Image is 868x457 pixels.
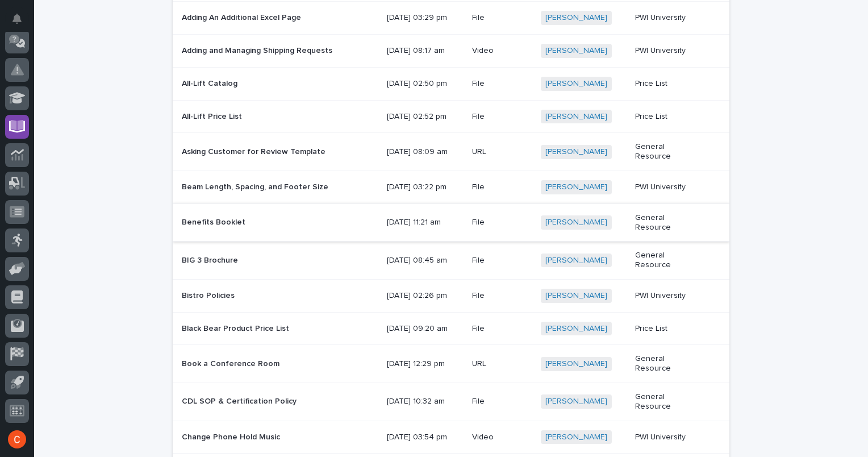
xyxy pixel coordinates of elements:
tr: Adding and Managing Shipping RequestsAdding and Managing Shipping Requests [DATE] 08:17 amVideo[P... [173,34,729,67]
p: Benefits Booklet [182,215,248,227]
p: File [472,256,532,265]
a: [PERSON_NAME] [545,112,607,122]
tr: Adding An Additional Excel PageAdding An Additional Excel Page [DATE] 03:29 pmFile[PERSON_NAME] P... [173,2,729,35]
p: Black Bear Product Price List [182,322,291,334]
p: URL [472,147,532,157]
p: PWI University [635,182,702,192]
p: PWI University [635,13,702,23]
a: [PERSON_NAME] [545,433,607,442]
tr: All-Lift Price ListAll-Lift Price List [DATE] 02:52 pmFile[PERSON_NAME] Price List [173,100,729,133]
p: [DATE] 08:45 am [387,256,463,265]
p: Price List [635,79,702,89]
p: BIG 3 Brochure [182,254,240,265]
p: General Resource [635,354,702,373]
a: [PERSON_NAME] [545,324,607,334]
tr: Asking Customer for Review TemplateAsking Customer for Review Template [DATE] 08:09 amURL[PERSON_... [173,133,729,171]
p: [DATE] 12:29 pm [387,359,463,369]
a: [PERSON_NAME] [545,218,607,227]
p: [DATE] 03:22 pm [387,182,463,192]
p: General Resource [635,251,702,270]
button: Notifications [5,7,29,31]
a: [PERSON_NAME] [545,13,607,23]
p: PWI University [635,46,702,56]
p: CDL SOP & Certification Policy [182,394,299,406]
p: Asking Customer for Review Template [182,145,328,157]
a: [PERSON_NAME] [545,182,607,192]
tr: Black Bear Product Price ListBlack Bear Product Price List [DATE] 09:20 amFile[PERSON_NAME] Price... [173,312,729,345]
p: [DATE] 10:32 am [387,397,463,406]
p: General Resource [635,392,702,412]
p: [DATE] 03:54 pm [387,433,463,442]
tr: Book a Conference RoomBook a Conference Room [DATE] 12:29 pmURL[PERSON_NAME] General Resource [173,345,729,383]
p: General Resource [635,142,702,161]
p: File [472,291,532,301]
p: [DATE] 02:52 pm [387,112,463,122]
p: [DATE] 08:09 am [387,147,463,157]
p: Change Phone Hold Music [182,430,282,442]
p: All-Lift Price List [182,110,244,122]
a: [PERSON_NAME] [545,397,607,406]
a: [PERSON_NAME] [545,291,607,301]
p: Book a Conference Room [182,357,282,369]
p: [DATE] 02:50 pm [387,79,463,89]
p: [DATE] 02:26 pm [387,291,463,301]
p: Video [472,433,532,442]
p: Bistro Policies [182,289,237,301]
a: [PERSON_NAME] [545,256,607,265]
tr: BIG 3 BrochureBIG 3 Brochure [DATE] 08:45 amFile[PERSON_NAME] General Resource [173,242,729,280]
div: Notifications [14,14,29,32]
p: File [472,324,532,334]
p: Adding and Managing Shipping Requests [182,44,335,56]
p: File [472,79,532,89]
p: Adding An Additional Excel Page [182,11,303,23]
a: [PERSON_NAME] [545,79,607,89]
p: Price List [635,324,702,334]
p: File [472,112,532,122]
p: [DATE] 03:29 pm [387,13,463,23]
p: Video [472,46,532,56]
a: [PERSON_NAME] [545,46,607,56]
a: [PERSON_NAME] [545,359,607,369]
p: All-Lift Catalog [182,77,240,89]
a: [PERSON_NAME] [545,147,607,157]
p: Price List [635,112,702,122]
p: Beam Length, Spacing, and Footer Size [182,180,331,192]
p: File [472,182,532,192]
p: [DATE] 08:17 am [387,46,463,56]
p: PWI University [635,433,702,442]
p: PWI University [635,291,702,301]
p: File [472,218,532,227]
tr: CDL SOP & Certification PolicyCDL SOP & Certification Policy [DATE] 10:32 amFile[PERSON_NAME] Gen... [173,383,729,421]
p: General Resource [635,213,702,232]
tr: Beam Length, Spacing, and Footer SizeBeam Length, Spacing, and Footer Size [DATE] 03:22 pmFile[PE... [173,171,729,203]
p: URL [472,359,532,369]
p: [DATE] 11:21 am [387,218,463,227]
tr: All-Lift CatalogAll-Lift Catalog [DATE] 02:50 pmFile[PERSON_NAME] Price List [173,67,729,100]
p: [DATE] 09:20 am [387,324,463,334]
p: File [472,13,532,23]
p: File [472,397,532,406]
tr: Change Phone Hold MusicChange Phone Hold Music [DATE] 03:54 pmVideo[PERSON_NAME] PWI University [173,421,729,454]
tr: Bistro PoliciesBistro Policies [DATE] 02:26 pmFile[PERSON_NAME] PWI University [173,279,729,312]
button: users-avatar [5,427,29,451]
tr: Benefits BookletBenefits Booklet [DATE] 11:21 amFile[PERSON_NAME] General Resource [173,203,729,242]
